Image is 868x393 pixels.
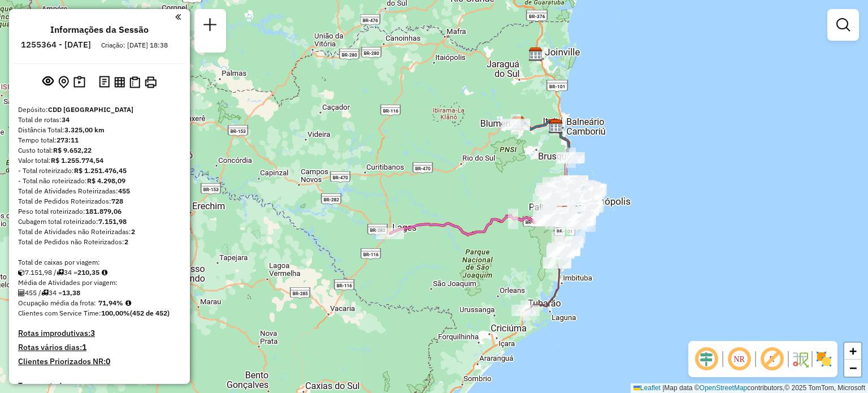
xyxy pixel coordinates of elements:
img: CDD Itajaí [548,119,563,133]
strong: 0 [106,356,110,366]
button: Centralizar mapa no depósito ou ponto de apoio [56,74,71,91]
span: Ocultar NR [726,346,753,373]
div: Média de Atividades por viagem: [18,278,181,288]
div: Cubagem total roteirizado: [18,217,181,227]
img: 712 UDC Full Palhoça [555,206,570,221]
div: Atividade não roteirizada - SDB COMERCIO DE ALIM [557,152,585,163]
div: Tempo total: [18,135,181,145]
strong: 100,00% [101,309,130,317]
span: − [849,361,857,375]
div: Total de Atividades não Roteirizadas: [18,227,181,237]
strong: R$ 1.255.774,54 [51,156,103,165]
span: | [662,384,664,392]
h4: Informações da Sessão [50,24,149,35]
div: Peso total roteirizado: [18,206,181,217]
span: Ocultar deslocamento [693,346,720,373]
strong: 2 [131,227,135,236]
strong: 181.879,06 [85,207,121,215]
div: Criação: [DATE] 18:38 [97,40,172,50]
strong: 34 [62,115,70,124]
img: CDD Florianópolis [555,205,570,220]
strong: 273:11 [57,136,79,144]
i: Cubagem total roteirizado [18,269,25,276]
i: Total de Atividades [18,290,25,296]
img: 2311 - Warecloud Vargem do Bom Jesus [583,183,598,198]
i: Total de rotas [57,269,64,276]
div: Map data © contributors,© 2025 TomTom, Microsoft [631,383,868,393]
img: Ilha Centro [569,202,584,217]
div: Total de caixas por viagem: [18,257,181,267]
strong: R$ 9.652,22 [53,146,92,154]
strong: 455 [118,187,130,195]
h4: Transportadoras [18,381,181,391]
div: Total de Pedidos Roteirizados: [18,196,181,206]
span: Ocupação média da frota: [18,299,96,307]
div: Distância Total: [18,125,181,135]
i: Meta Caixas/viagem: 172,72 Diferença: 37,63 [102,269,107,276]
div: Total de Pedidos não Roteirizados: [18,237,181,247]
div: Total de Atividades Roteirizadas: [18,186,181,196]
a: Leaflet [633,384,661,392]
strong: 13,38 [62,288,80,297]
img: CDD Camboriú [549,119,563,134]
div: - Total roteirizado: [18,166,181,176]
em: Média calculada utilizando a maior ocupação (%Peso ou %Cubagem) de cada rota da sessão. Rotas cro... [125,300,131,306]
img: 2368 - Warecloud Autódromo [572,211,587,226]
strong: 1 [82,342,86,352]
a: Exibir filtros [832,14,854,36]
strong: (452 de 452) [130,309,170,317]
button: Imprimir Rotas [142,74,159,90]
strong: 71,94% [98,299,123,307]
span: Exibir rótulo [758,346,785,373]
button: Visualizar relatório de Roteirização [112,74,127,89]
i: Total de rotas [41,290,49,296]
div: Custo total: [18,145,181,156]
span: + [849,344,857,358]
img: PA Ilha [583,183,597,197]
button: Visualizar Romaneio [127,74,142,90]
strong: 728 [111,197,123,205]
div: Depósito: [18,105,181,115]
strong: 3.325,00 km [64,126,105,134]
a: Zoom out [844,360,861,377]
h4: Clientes Priorizados NR: [18,357,181,366]
img: Fluxo de ruas [791,350,809,368]
strong: 7.151,98 [98,217,127,226]
div: 455 / 34 = [18,288,181,298]
div: Valor total: [18,156,181,166]
strong: R$ 1.251.476,45 [74,166,127,175]
a: Nova sessão e pesquisa [199,14,222,39]
a: OpenStreetMap [700,384,748,392]
strong: CDD [GEOGRAPHIC_DATA] [48,105,133,114]
button: Logs desbloquear sessão [97,74,112,91]
strong: 210,35 [77,268,99,277]
strong: 3 [90,328,95,338]
img: CDD Joinville [528,47,543,62]
div: Atividade não roteirizada - VALDIR DA SILVA e CIA LTDA [502,119,530,130]
button: Exibir sessão original [40,73,56,91]
a: Clique aqui para minimizar o painel [175,10,181,23]
img: Exibir/Ocultar setores [815,350,833,368]
button: Painel de Sugestão [71,74,88,91]
span: Clientes com Service Time: [18,309,101,317]
div: Total de rotas: [18,115,181,125]
div: 7.151,98 / 34 = [18,267,181,278]
strong: R$ 4.298,09 [87,176,125,185]
img: FAD - Pirajubae [569,205,584,219]
a: Zoom in [844,343,861,360]
h6: 1255364 - [DATE] [21,40,91,50]
strong: 2 [124,237,128,246]
h4: Rotas improdutivas: [18,329,181,338]
div: - Total não roteirizado: [18,176,181,186]
h4: Rotas vários dias: [18,343,181,352]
